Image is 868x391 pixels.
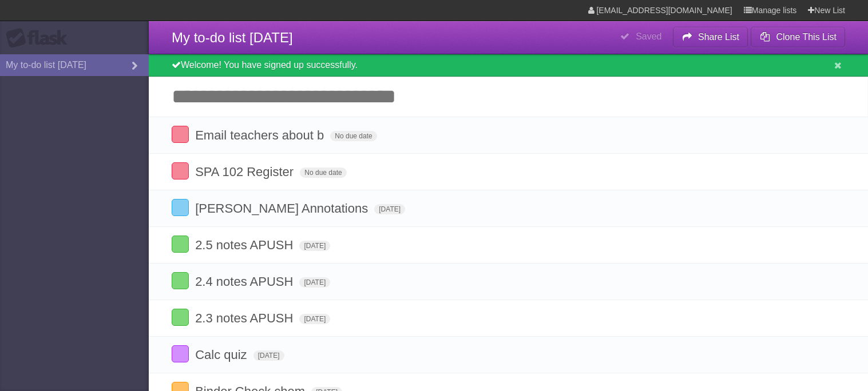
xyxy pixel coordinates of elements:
[195,348,249,362] span: Calc quiz
[172,309,189,326] label: Done
[299,241,330,251] span: [DATE]
[299,277,330,288] span: [DATE]
[751,27,845,47] button: Clone This List
[172,126,189,143] label: Done
[172,236,189,253] label: Done
[172,345,189,362] label: Done
[300,167,346,178] span: No due date
[172,162,189,179] label: Done
[172,30,293,45] span: My to-do list [DATE]
[195,274,296,289] span: 2.4 notes APUSH
[6,28,74,49] div: Flask
[172,199,189,216] label: Done
[698,32,739,42] b: Share List
[172,272,189,289] label: Done
[195,311,296,325] span: 2.3 notes APUSH
[374,204,405,214] span: [DATE]
[195,165,296,179] span: SPA 102 Register
[195,201,371,216] span: [PERSON_NAME] Annotations
[195,128,327,142] span: Email teachers about b
[776,32,837,42] b: Clone This List
[330,131,376,141] span: No due date
[673,27,748,47] button: Share List
[299,314,330,324] span: [DATE]
[636,31,661,41] b: Saved
[149,54,868,77] div: Welcome! You have signed up successfully.
[195,238,296,252] span: 2.5 notes APUSH
[253,350,284,361] span: [DATE]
